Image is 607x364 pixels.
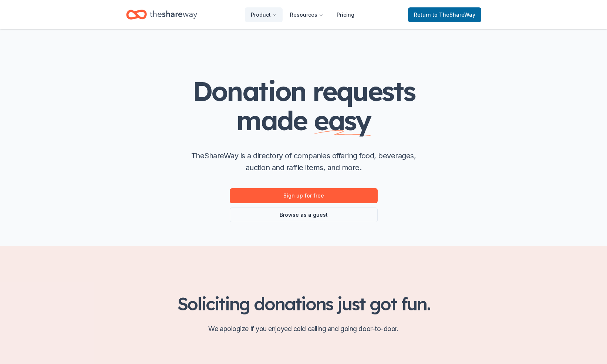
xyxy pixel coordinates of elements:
[126,293,481,314] h2: Soliciting donations just got fun.
[126,323,481,335] p: We apologize if you enjoyed cold calling and going door-to-door.
[414,10,475,19] span: Return
[314,104,371,137] span: easy
[185,150,422,173] p: TheShareWay is a directory of companies offering food, beverages, auction and raffle items, and m...
[245,6,360,23] nav: Main
[156,77,452,135] h1: Donation requests made
[126,6,197,23] a: Home
[284,7,329,22] button: Resources
[230,188,378,203] a: Sign up for free
[432,11,475,18] span: to TheShareWay
[331,7,360,22] a: Pricing
[245,7,283,22] button: Product
[230,208,378,222] a: Browse as a guest
[408,7,481,22] a: Returnto TheShareWay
